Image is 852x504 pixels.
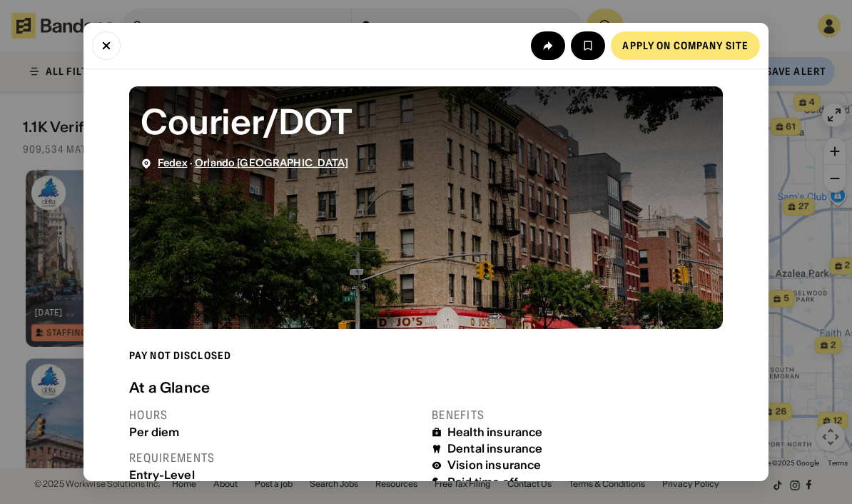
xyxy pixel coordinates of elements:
[129,379,723,396] div: At a Glance
[195,156,349,169] a: Orlando [GEOGRAPHIC_DATA]
[158,157,349,169] div: ·
[447,458,542,472] div: Vision insurance
[611,31,760,60] a: Apply on company site
[129,349,231,362] div: Pay not disclosed
[141,98,711,146] div: Courier/DOT
[622,41,749,51] div: Apply on company site
[447,442,543,455] div: Dental insurance
[129,450,420,465] div: Requirements
[158,156,188,169] a: Fedex
[129,408,420,423] div: Hours
[432,408,723,423] div: Benefits
[129,425,420,439] div: Per diem
[92,31,121,60] button: Close
[447,475,518,489] div: Paid time off
[447,425,543,439] div: Health insurance
[129,468,420,482] div: Entry-Level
